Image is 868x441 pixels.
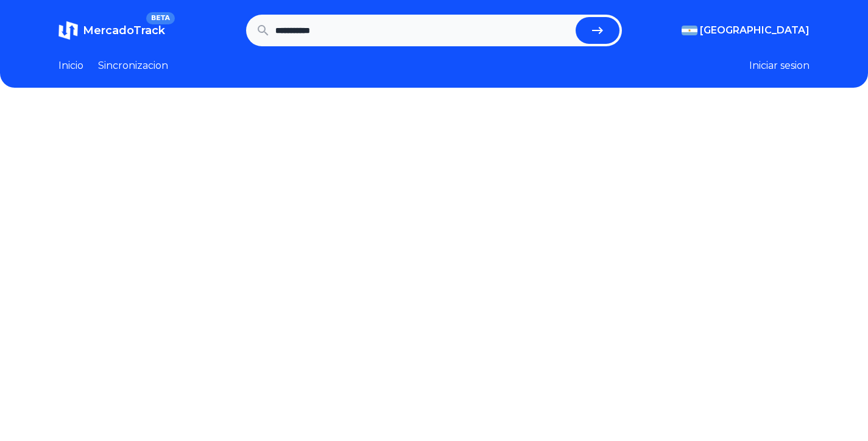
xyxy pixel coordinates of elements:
[682,26,697,35] img: Argentina
[682,23,810,38] button: [GEOGRAPHIC_DATA]
[700,23,810,38] span: [GEOGRAPHIC_DATA]
[98,58,168,73] a: Sincronizacion
[58,58,83,73] a: Inicio
[58,21,78,40] img: MercadoTrack
[83,24,165,37] span: MercadoTrack
[146,12,175,24] span: BETA
[749,58,810,73] button: Iniciar sesion
[58,21,165,40] a: MercadoTrackBETA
